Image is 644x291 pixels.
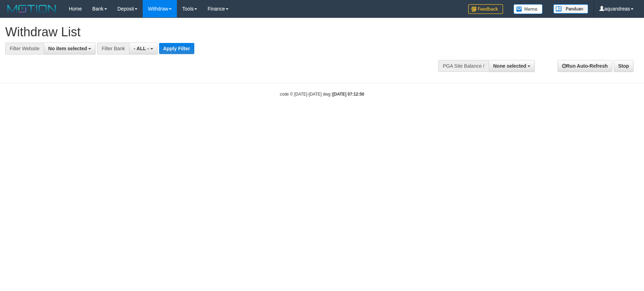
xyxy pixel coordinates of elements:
[438,60,488,72] div: PGA Site Balance /
[280,92,364,97] small: code © [DATE]-[DATE] dwg |
[97,43,129,54] div: Filter Bank
[514,4,543,14] img: Button%20Memo.svg
[468,4,503,14] img: Feedback.jpg
[129,43,157,54] button: - ALL -
[493,63,526,69] span: None selected
[553,4,588,14] img: panduan.png
[333,92,364,97] strong: [DATE] 07:12:50
[134,46,149,51] span: - ALL -
[159,43,194,54] button: Apply Filter
[557,60,612,72] a: Run Auto-Refresh
[48,46,87,51] span: No item selected
[614,60,634,72] a: Stop
[5,43,44,54] div: Filter Website
[489,60,535,72] button: None selected
[5,3,58,14] img: MOTION_logo.png
[5,25,422,39] h1: Withdraw List
[44,43,96,54] button: No item selected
